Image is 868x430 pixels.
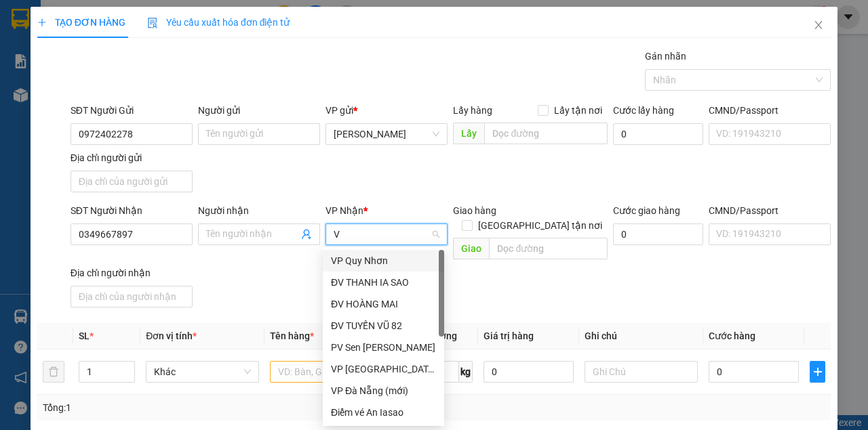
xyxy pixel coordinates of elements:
[323,250,444,272] div: VP Quy Nhơn
[301,229,312,240] span: user-add
[323,380,444,402] div: VP Đà Nẵng (mới)
[331,253,436,268] div: VP Quy Nhơn
[147,17,290,28] span: Yêu cầu xuất hóa đơn điện tử
[489,238,607,259] input: Dọc đường
[613,123,703,145] input: Cước lấy hàng
[147,18,158,28] img: icon
[323,402,444,423] div: Điểm vé An Iasao
[709,203,831,218] div: CMND/Passport
[270,361,383,383] input: VD: Bàn, Ghế
[198,103,320,118] div: Người gửi
[585,361,698,383] input: Ghi Chú
[331,362,436,377] div: VP [GEOGRAPHIC_DATA]
[71,171,193,192] input: Địa chỉ của người gửi
[43,361,64,383] button: delete
[813,20,824,30] span: close
[473,218,608,233] span: [GEOGRAPHIC_DATA] tận nơi
[325,103,448,118] div: VP gửi
[71,286,193,307] input: Địa chỉ của người nhận
[331,275,436,290] div: ĐV THANH IA SAO
[323,315,444,337] div: ĐV TUYẾN VŨ 82
[331,405,436,420] div: Điểm vé An Iasao
[459,361,473,383] span: kg
[709,103,831,118] div: CMND/Passport
[484,330,534,341] span: Giá trị hàng
[334,124,439,144] span: Lê Đại Hành
[331,383,436,398] div: VP Đà Nẵng (mới)
[453,238,489,259] span: Giao
[613,205,680,216] label: Cước giao hàng
[71,265,193,280] div: Địa chỉ người nhận
[43,400,336,415] div: Tổng: 1
[323,272,444,293] div: ĐV THANH IA SAO
[71,103,193,118] div: SĐT Người Gửi
[331,297,436,311] div: ĐV HOÀNG MAI
[325,205,363,216] span: VP Nhận
[331,318,436,333] div: ĐV TUYẾN VŨ 82
[800,7,837,45] button: Close
[198,203,320,218] div: Người nhận
[453,105,492,116] span: Lấy hàng
[323,337,444,358] div: PV Sen Iasao
[613,105,674,116] label: Cước lấy hàng
[331,340,436,355] div: PV Sen [PERSON_NAME]
[484,361,574,383] input: 0
[453,123,484,144] span: Lấy
[549,103,608,118] span: Lấy tận nơi
[71,203,193,218] div: SĐT Người Nhận
[270,330,314,341] span: Tên hàng
[613,223,703,245] input: Cước giao hàng
[484,123,607,144] input: Dọc đường
[579,323,703,349] th: Ghi chú
[323,293,444,315] div: ĐV HOÀNG MAI
[37,18,47,27] span: plus
[154,362,251,382] span: Khác
[810,361,825,383] button: plus
[146,330,197,341] span: Đơn vị tính
[645,51,686,62] label: Gán nhãn
[79,330,90,341] span: SL
[709,330,755,341] span: Cước hàng
[323,358,444,380] div: VP Sài Gòn
[810,366,825,377] span: plus
[37,17,125,28] span: TẠO ĐƠN HÀNG
[71,150,193,165] div: Địa chỉ người gửi
[453,205,496,216] span: Giao hàng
